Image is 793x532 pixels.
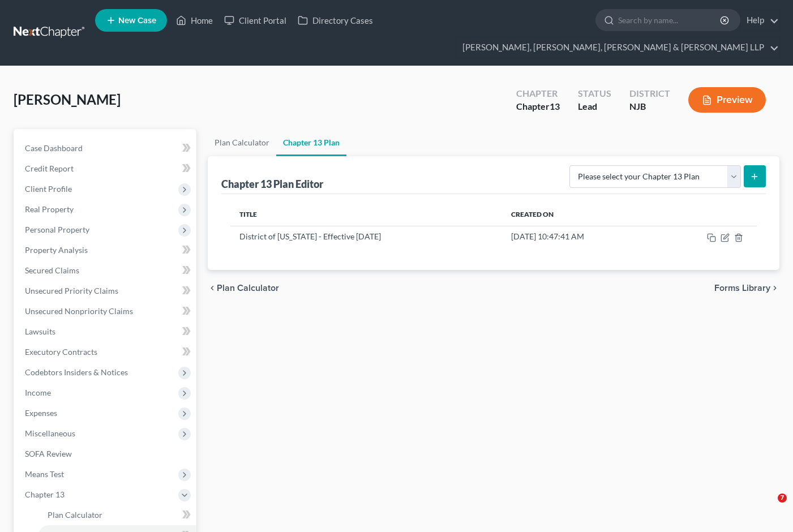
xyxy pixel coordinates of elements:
[25,184,72,194] span: Client Profile
[221,177,323,191] div: Chapter 13 Plan Editor
[118,16,156,25] span: New Case
[16,260,196,281] a: Secured Claims
[550,101,560,111] span: 13
[16,138,196,158] a: Case Dashboard
[208,129,276,156] a: Plan Calculator
[516,87,560,100] div: Chapter
[25,408,57,418] span: Expenses
[629,100,670,113] div: NJB
[25,265,79,275] span: Secured Claims
[25,143,83,153] span: Case Dashboard
[208,284,279,293] button: chevron_left Plan Calculator
[25,347,97,357] span: Executory Contracts
[778,494,787,503] span: 7
[755,494,782,521] iframe: Intercom live chat
[25,245,88,255] span: Property Analysis
[25,225,89,234] span: Personal Property
[25,286,118,295] span: Unsecured Priority Claims
[16,240,196,260] a: Property Analysis
[629,87,670,100] div: District
[276,129,346,156] a: Chapter 13 Plan
[25,388,51,397] span: Income
[688,87,766,113] button: Preview
[16,301,196,321] a: Unsecured Nonpriority Claims
[38,505,196,525] a: Plan Calculator
[714,284,770,293] span: Forms Library
[25,306,133,316] span: Unsecured Nonpriority Claims
[770,284,779,293] i: chevron_right
[170,10,218,31] a: Home
[714,284,779,293] button: Forms Library chevron_right
[16,281,196,301] a: Unsecured Priority Claims
[16,444,196,464] a: SOFA Review
[25,164,74,173] span: Credit Report
[48,510,102,520] span: Plan Calculator
[292,10,379,31] a: Directory Cases
[618,10,722,31] input: Search by name...
[218,10,292,31] a: Client Portal
[14,91,121,108] span: [PERSON_NAME]
[457,37,779,58] a: [PERSON_NAME], [PERSON_NAME], [PERSON_NAME] & [PERSON_NAME] LLP
[25,469,64,479] span: Means Test
[16,321,196,342] a: Lawsuits
[230,203,501,226] th: Title
[516,100,560,113] div: Chapter
[25,490,65,499] span: Chapter 13
[25,449,72,458] span: SOFA Review
[217,284,279,293] span: Plan Calculator
[25,428,75,438] span: Miscellaneous
[741,10,779,31] a: Help
[25,367,128,377] span: Codebtors Insiders & Notices
[578,100,611,113] div: Lead
[502,226,657,247] td: [DATE] 10:47:41 AM
[16,342,196,362] a: Executory Contracts
[578,87,611,100] div: Status
[502,203,657,226] th: Created On
[25,327,55,336] span: Lawsuits
[25,204,74,214] span: Real Property
[230,226,501,247] td: District of [US_STATE] - Effective [DATE]
[16,158,196,179] a: Credit Report
[208,284,217,293] i: chevron_left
